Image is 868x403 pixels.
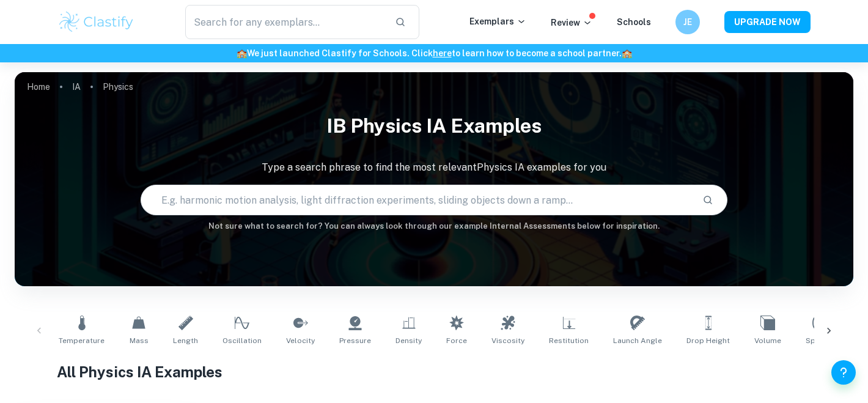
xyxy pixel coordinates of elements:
span: Springs [806,335,834,346]
h6: We just launched Clastify for Schools. Click to learn how to become a school partner. [2,46,866,60]
button: Search [697,190,718,210]
p: Review [551,16,592,29]
span: 🏫 [622,48,632,58]
a: IA [72,78,81,95]
span: Density [395,335,422,346]
span: Restitution [549,335,589,346]
h6: JE [681,15,695,29]
span: Velocity [286,335,315,346]
span: Force [446,335,467,346]
p: Physics [103,80,133,94]
h6: Not sure what to search for? You can always look through our example Internal Assessments below f... [15,220,853,232]
span: Mass [130,335,149,346]
span: Oscillation [223,335,262,346]
button: JE [675,10,700,34]
h1: All Physics IA Examples [57,361,812,383]
button: UPGRADE NOW [724,11,811,33]
span: Length [173,335,198,346]
button: Help and Feedback [831,360,856,385]
span: Drop Height [686,335,730,346]
p: Exemplars [469,15,526,28]
a: here [433,48,452,58]
input: E.g. harmonic motion analysis, light diffraction experiments, sliding objects down a ramp... [141,183,693,217]
span: Launch Angle [613,335,662,346]
span: Temperature [59,335,105,346]
input: Search for any exemplars... [185,5,385,39]
span: Pressure [339,335,371,346]
h1: IB Physics IA examples [15,106,853,146]
span: Volume [754,335,781,346]
a: Schools [617,17,651,27]
span: 🏫 [237,48,247,58]
a: Home [27,78,50,95]
p: Type a search phrase to find the most relevant Physics IA examples for you [15,160,853,175]
span: Viscosity [491,335,524,346]
img: Clastify logo [57,10,135,34]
